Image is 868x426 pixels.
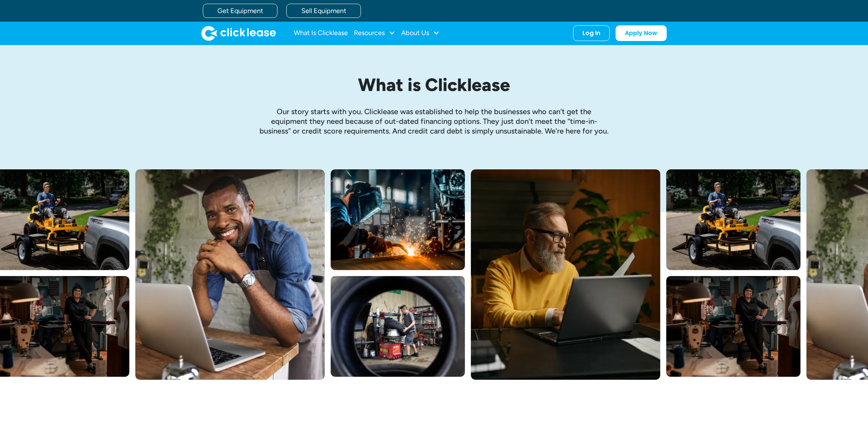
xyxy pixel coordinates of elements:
[666,169,801,270] img: Man with hat and blue shirt driving a yellow lawn mower onto a trailer
[471,169,660,380] img: Bearded man in yellow sweter typing on his laptop while sitting at his desk
[616,25,667,41] a: Apply Now
[203,4,277,18] a: Get Equipment
[294,26,348,41] a: What Is Clicklease
[201,26,276,41] img: Clicklease logo
[259,107,609,136] p: Our story starts with you. Clicklease was established to help the businesses who can’t get the eq...
[401,26,440,41] div: About Us
[582,29,600,37] div: Log In
[259,75,609,95] h1: What is Clicklease
[201,26,276,41] a: home
[331,276,465,377] img: A man fitting a new tire on a rim
[666,276,801,377] img: a woman standing next to a sewing machine
[354,26,395,41] div: Resources
[135,169,325,380] img: A smiling man in a blue shirt and apron leaning over a table with a laptop
[286,4,361,18] a: Sell Equipment
[331,169,465,270] img: A welder in a large mask working on a large pipe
